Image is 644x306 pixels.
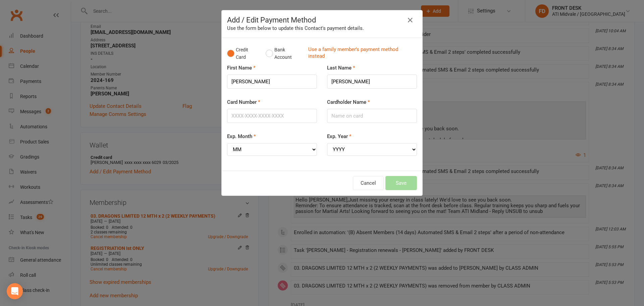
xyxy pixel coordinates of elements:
[266,43,303,64] button: Bank Account
[227,132,256,140] label: Exp. Month
[7,283,23,299] div: Open Intercom Messenger
[227,98,260,106] label: Card Number
[227,64,256,72] label: First Name
[405,15,416,26] button: Close
[327,109,417,123] input: Name on card
[327,132,352,140] label: Exp. Year
[353,176,384,190] button: Cancel
[308,46,414,61] a: Use a family member's payment method instead
[227,43,259,64] button: Credit Card
[227,109,317,123] input: XXXX-XXXX-XXXX-XXXX
[227,24,417,32] div: Use the form below to update this Contact's payment details.
[327,64,355,72] label: Last Name
[327,98,370,106] label: Cardholder Name
[227,16,417,24] h4: Add / Edit Payment Method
